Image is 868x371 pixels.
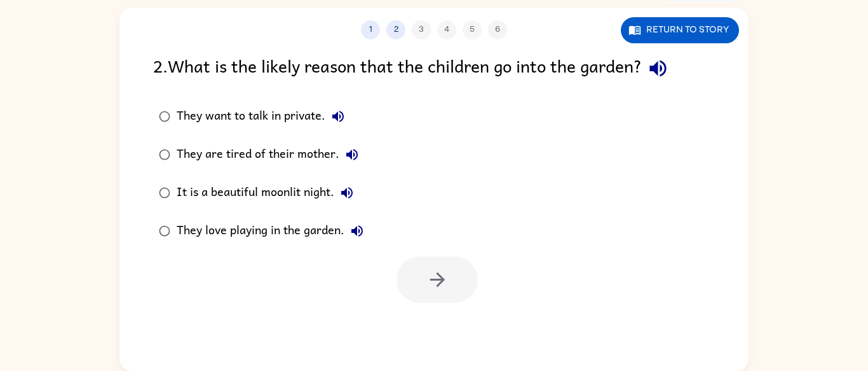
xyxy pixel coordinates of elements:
[339,142,365,167] button: They are tired of their mother.
[621,17,739,43] button: Return to story
[177,180,360,206] div: It is a beautiful moonlit night.
[177,218,370,244] div: They love playing in the garden.
[177,142,365,167] div: They are tired of their mother.
[361,20,380,39] button: 1
[325,104,351,129] button: They want to talk in private.
[177,104,351,129] div: They want to talk in private.
[153,52,715,85] div: 2 . What is the likely reason that the children go into the garden?
[344,218,370,244] button: They love playing in the garden.
[386,20,405,39] button: 2
[334,180,360,206] button: It is a beautiful moonlit night.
